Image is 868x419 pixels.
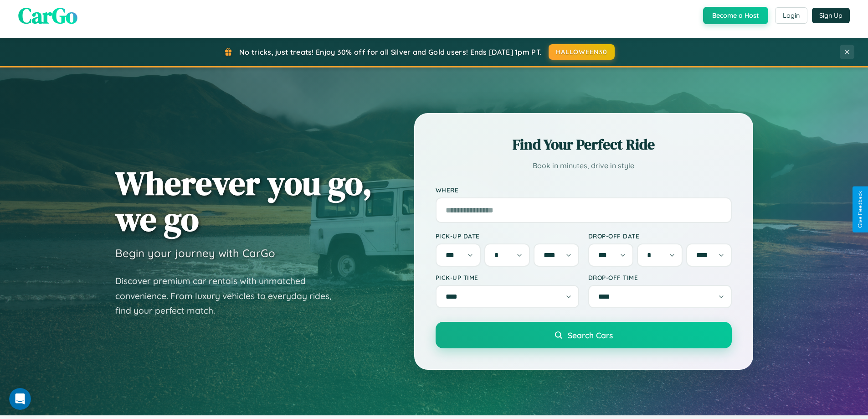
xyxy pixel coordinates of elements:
h1: Wherever you go, we go [115,165,372,237]
iframe: Intercom live chat [9,388,31,410]
p: Discover premium car rentals with unmatched convenience. From luxury vehicles to everyday rides, ... [115,274,343,318]
span: No tricks, just treats! Enjoy 30% off for all Silver and Gold users! Ends [DATE] 1pm PT. [239,47,542,57]
p: Book in minutes, drive in style [436,159,732,172]
label: Pick-up Time [436,274,579,281]
button: Search Cars [436,322,732,348]
button: Login [775,7,807,24]
label: Where [436,186,732,194]
h2: Find Your Perfect Ride [436,134,732,155]
button: Become a Host [703,7,768,24]
label: Drop-off Date [588,232,732,240]
div: Give Feedback [857,191,863,228]
label: Drop-off Time [588,274,732,281]
span: CarGo [18,0,77,31]
h3: Begin your journey with CarGo [115,246,275,260]
span: Search Cars [568,330,613,340]
button: Sign Up [812,8,850,23]
button: HALLOWEEN30 [549,44,615,60]
label: Pick-up Date [436,232,579,240]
